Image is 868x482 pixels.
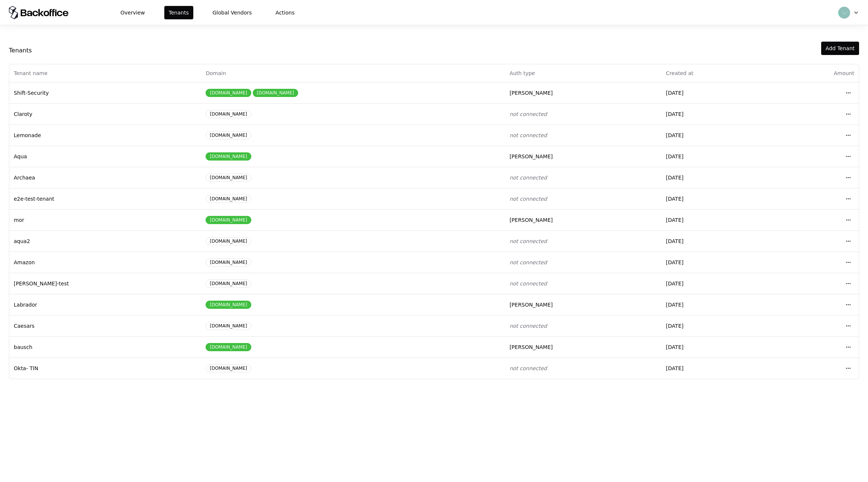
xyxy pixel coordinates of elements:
[661,124,771,146] td: [DATE]
[9,252,201,273] td: Amazon
[510,238,547,244] span: not connected
[206,322,251,330] div: [DOMAIN_NAME]
[9,82,201,103] td: Shift-Security
[661,273,771,294] td: [DATE]
[206,237,251,245] div: [DOMAIN_NAME]
[661,64,771,82] th: Created at
[9,209,201,230] td: mor
[661,230,771,252] td: [DATE]
[206,216,251,224] div: [DOMAIN_NAME]
[206,89,251,97] div: [DOMAIN_NAME]
[661,294,771,315] td: [DATE]
[661,315,771,336] td: [DATE]
[9,336,201,358] td: bausch
[9,358,201,379] td: Okta- TIN
[510,217,553,223] span: [PERSON_NAME]
[9,188,201,209] td: e2e-test-tenant
[206,279,251,288] div: [DOMAIN_NAME]
[164,6,193,19] button: Tenants
[208,6,256,19] button: Global Vendors
[510,302,553,308] span: [PERSON_NAME]
[510,344,553,350] span: [PERSON_NAME]
[661,358,771,379] td: [DATE]
[9,315,201,336] td: Caesars
[206,343,251,351] div: [DOMAIN_NAME]
[510,196,547,202] span: not connected
[9,64,201,82] th: Tenant name
[9,273,201,294] td: [PERSON_NAME]-test
[206,364,251,372] div: [DOMAIN_NAME]
[661,188,771,209] td: [DATE]
[206,152,251,161] div: [DOMAIN_NAME]
[9,167,201,188] td: Archaea
[9,230,201,252] td: aqua2
[821,42,859,55] button: Add Tenant
[116,6,149,19] button: Overview
[510,323,547,329] span: not connected
[661,336,771,358] td: [DATE]
[271,6,299,19] button: Actions
[661,103,771,124] td: [DATE]
[510,90,553,96] span: [PERSON_NAME]
[510,259,547,265] span: not connected
[661,146,771,167] td: [DATE]
[510,175,547,181] span: not connected
[661,209,771,230] td: [DATE]
[9,146,201,167] td: Aqua
[206,258,251,266] div: [DOMAIN_NAME]
[510,153,553,159] span: [PERSON_NAME]
[510,132,547,138] span: not connected
[9,294,201,315] td: Labrador
[661,167,771,188] td: [DATE]
[206,174,251,182] div: [DOMAIN_NAME]
[661,82,771,103] td: [DATE]
[771,64,859,82] th: Amount
[510,365,547,371] span: not connected
[253,89,298,97] div: [DOMAIN_NAME]
[9,46,32,55] div: Tenants
[505,64,662,82] th: Auth type
[201,64,505,82] th: Domain
[661,252,771,273] td: [DATE]
[206,301,251,309] div: [DOMAIN_NAME]
[510,281,547,287] span: not connected
[206,110,251,118] div: [DOMAIN_NAME]
[206,131,251,139] div: [DOMAIN_NAME]
[9,124,201,146] td: Lemonade
[206,195,251,203] div: [DOMAIN_NAME]
[510,111,547,117] span: not connected
[9,103,201,124] td: Claroty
